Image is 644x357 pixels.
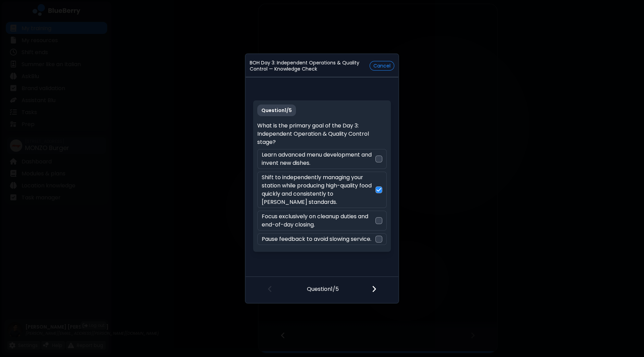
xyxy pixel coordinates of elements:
p: Shift to independently managing your station while producing high-quality food quickly and consis... [262,173,375,206]
p: BOH Day 3: Independent Operations & Quality Control — Knowledge Check [250,60,370,72]
img: file icon [372,285,376,293]
p: What is the primary goal of the Day 3: Independent Operation & Quality Control stage? [257,122,386,146]
p: Pause feedback to avoid slowing service. [262,235,371,243]
p: Focus exclusively on cleanup duties and end-of-day closing. [262,212,375,229]
p: Question 1 / 5 [257,104,296,116]
button: Cancel [370,61,394,71]
p: Learn advanced menu development and invent new dishes. [262,151,375,167]
p: Question 1 / 5 [307,277,339,293]
img: check [376,187,381,193]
